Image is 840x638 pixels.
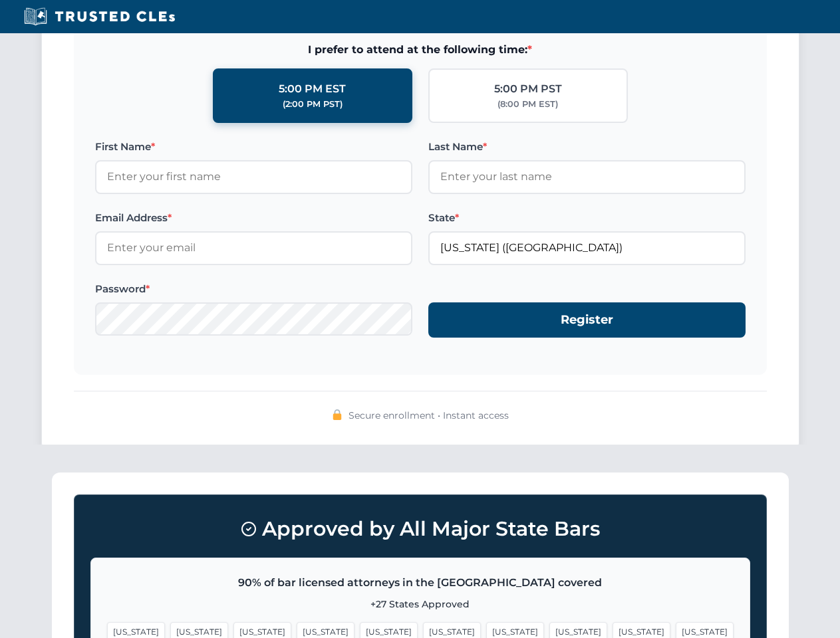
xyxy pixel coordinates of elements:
[283,98,343,111] div: (2:00 PM PST)
[494,80,562,98] div: 5:00 PM PST
[497,98,558,111] div: (8:00 PM EST)
[95,139,412,155] label: First Name
[428,210,746,226] label: State
[349,408,509,423] span: Secure enrollment • Instant access
[95,160,412,193] input: Enter your first name
[428,139,746,155] label: Last Name
[428,160,746,193] input: Enter your last name
[20,7,179,27] img: Trusted CLEs
[279,80,346,98] div: 5:00 PM EST
[95,210,412,226] label: Email Address
[95,41,746,58] span: I prefer to attend at the following time:
[107,574,734,591] p: 90% of bar licensed attorneys in the [GEOGRAPHIC_DATA] covered
[90,511,750,547] h3: Approved by All Major State Bars
[332,409,343,420] img: 🔒
[95,281,412,297] label: Password
[107,597,734,611] p: +27 States Approved
[95,231,412,265] input: Enter your email
[428,231,746,265] input: Florida (FL)
[428,302,746,338] button: Register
